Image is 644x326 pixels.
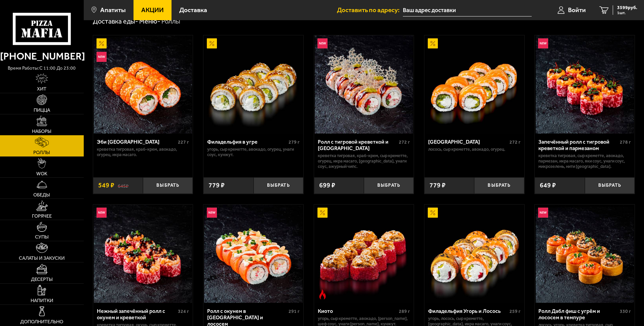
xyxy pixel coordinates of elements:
[179,7,207,13] span: Доставка
[20,319,63,324] span: Дополнительно
[141,7,164,13] span: Акции
[399,139,410,145] span: 272 г
[118,182,128,189] s: 645 ₽
[93,17,138,25] a: Доставка еды-
[207,38,217,48] img: Акционный
[617,11,637,15] span: 1 шт.
[98,182,114,189] span: 549 ₽
[93,205,193,303] a: НовинкаНежный запечённый ролл с окунем и креветкой
[94,205,192,303] img: Нежный запечённый ролл с окунем и креветкой
[314,35,414,134] a: НовинкаРолл с тигровой креветкой и Гуакамоле
[620,309,631,314] span: 330 г
[425,205,523,303] img: Филадельфия Угорь и Лосось
[428,38,438,48] img: Акционный
[314,205,414,303] a: АкционныйОстрое блюдоКиото
[100,7,126,13] span: Апатиты
[568,7,586,13] span: Войти
[536,35,634,134] img: Запечённый ролл с тигровой креветкой и пармезаном
[317,289,328,299] img: Острое блюдо
[203,35,303,134] a: АкционныйФиладельфия в угре
[399,309,410,314] span: 289 г
[94,35,192,134] img: Эби Калифорния
[425,35,523,134] img: Филадельфия
[318,139,397,151] div: Ролл с тигровой креветкой и [GEOGRAPHIC_DATA]
[36,171,47,176] span: WOK
[203,205,303,303] a: НовинкаРолл с окунем в темпуре и лососем
[585,177,635,194] button: Выбрать
[428,208,438,218] img: Акционный
[97,52,107,62] img: Новинка
[315,35,413,134] img: Ролл с тигровой креветкой и Гуакамоле
[509,309,521,314] span: 259 г
[33,192,50,197] span: Обеды
[289,309,300,314] span: 291 г
[209,182,225,189] span: 779 ₽
[428,139,508,145] div: [GEOGRAPHIC_DATA]
[509,139,521,145] span: 272 г
[207,139,287,145] div: Филадельфия в угре
[139,17,160,25] a: Меню-
[535,205,635,303] a: НовинкаРолл Дабл фиш с угрём и лососем в темпуре
[364,177,414,194] button: Выбрать
[428,147,521,152] p: лосось, Сыр креметте, авокадо, огурец.
[254,177,303,194] button: Выбрать
[37,86,46,92] span: Хит
[318,153,410,169] p: креветка тигровая, краб-крем, Сыр креметте, огурец, икра масаго, [GEOGRAPHIC_DATA], унаги соус, а...
[35,234,49,240] span: Супы
[207,147,300,157] p: угорь, Сыр креметте, авокадо, огурец, унаги соус, кунжут.
[289,139,300,145] span: 279 г
[474,177,524,194] button: Выбрать
[178,309,189,314] span: 324 г
[19,256,65,261] span: Салаты и закуски
[424,35,524,134] a: АкционныйФиладельфия
[178,139,189,145] span: 227 г
[97,208,107,218] img: Новинка
[538,38,548,48] img: Новинка
[317,208,328,218] img: Акционный
[31,298,53,303] span: Напитки
[540,182,556,189] span: 649 ₽
[620,139,631,145] span: 278 г
[538,208,548,218] img: Новинка
[204,205,302,303] img: Ролл с окунем в темпуре и лососем
[318,308,397,314] div: Киото
[207,208,217,218] img: Новинка
[34,108,50,113] span: Пицца
[317,38,328,48] img: Новинка
[161,17,180,26] div: Роллы
[204,35,302,134] img: Филадельфия в угре
[97,38,107,48] img: Акционный
[538,139,618,151] div: Запечённый ролл с тигровой креветкой и пармезаном
[424,205,524,303] a: АкционныйФиладельфия Угорь и Лосось
[32,214,52,219] span: Горячее
[536,205,634,303] img: Ролл Дабл фиш с угрём и лососем в темпуре
[538,308,618,321] div: Ролл Дабл фиш с угрём и лососем в темпуре
[31,277,53,282] span: Десерты
[403,4,532,16] input: Ваш адрес доставки
[429,182,446,189] span: 779 ₽
[535,35,635,134] a: НовинкаЗапечённый ролл с тигровой креветкой и пармезаном
[97,308,177,321] div: Нежный запечённый ролл с окунем и креветкой
[319,182,335,189] span: 699 ₽
[315,205,413,303] img: Киото
[428,308,508,314] div: Филадельфия Угорь и Лосось
[617,5,637,10] span: 3599 руб.
[538,153,631,169] p: креветка тигровая, Сыр креметте, авокадо, пармезан, икра масаго, яки соус, унаги соус, микрозелен...
[337,7,403,13] span: Доставить по адресу:
[97,147,189,157] p: креветка тигровая, краб-крем, авокадо, огурец, икра масаго.
[33,150,50,155] span: Роллы
[32,129,51,134] span: Наборы
[143,177,193,194] button: Выбрать
[93,35,193,134] a: АкционныйНовинкаЭби Калифорния
[97,139,177,145] div: Эби [GEOGRAPHIC_DATA]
